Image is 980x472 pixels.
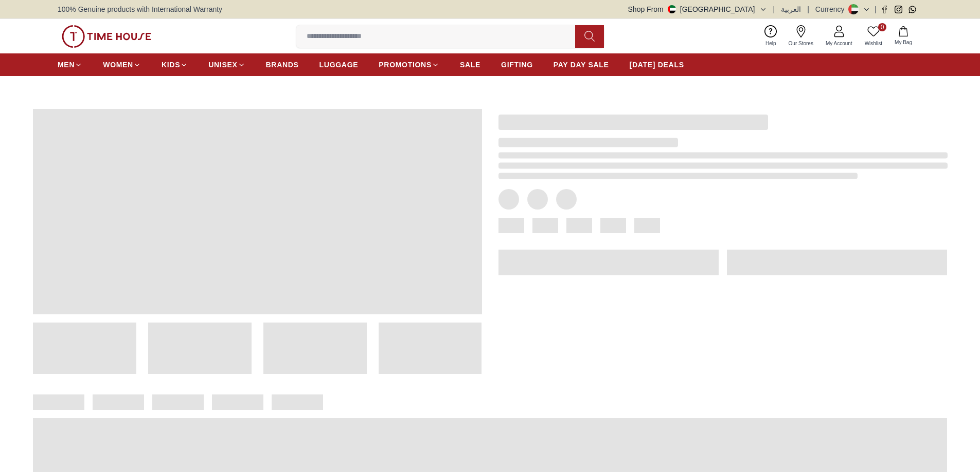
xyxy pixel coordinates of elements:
a: SALE [460,55,480,74]
button: My Bag [888,24,918,48]
span: SALE [460,60,480,70]
span: | [807,4,809,14]
a: LUGGAGE [319,55,359,74]
a: WOMEN [103,55,141,74]
span: GIFTING [501,60,533,70]
span: PAY DAY SALE [554,60,609,70]
button: العربية [781,4,801,14]
a: UNISEX [208,55,245,74]
span: Wishlist [861,40,886,47]
a: [DATE] DEALS [630,55,684,74]
span: LUGGAGE [319,60,359,70]
a: KIDS [162,55,188,74]
a: 0Wishlist [859,23,888,49]
span: UNISEX [208,60,237,70]
span: [DATE] DEALS [630,60,684,70]
span: PROMOTIONS [379,60,432,70]
img: ... [62,25,151,48]
span: My Bag [890,39,916,46]
button: Shop From[GEOGRAPHIC_DATA] [628,4,767,14]
span: WOMEN [103,60,133,70]
span: 100% Genuine products with International Warranty [58,4,222,14]
a: GIFTING [501,55,533,74]
a: Whatsapp [908,6,916,13]
a: PAY DAY SALE [554,55,609,74]
span: My Account [822,40,857,47]
a: MEN [58,55,82,74]
span: Our Stores [785,40,817,47]
span: 0 [878,23,886,31]
a: BRANDS [266,55,299,74]
span: BRANDS [266,60,299,70]
a: PROMOTIONS [379,55,439,74]
a: Help [759,23,782,49]
a: Instagram [895,6,902,13]
a: Our Stores [782,23,819,49]
span: | [875,4,877,14]
a: Facebook [881,6,888,13]
span: KIDS [162,60,180,70]
span: MEN [58,60,75,70]
span: | [773,4,775,14]
div: Currency [815,4,849,14]
img: United Arab Emirates [668,5,676,13]
span: Help [761,40,780,47]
